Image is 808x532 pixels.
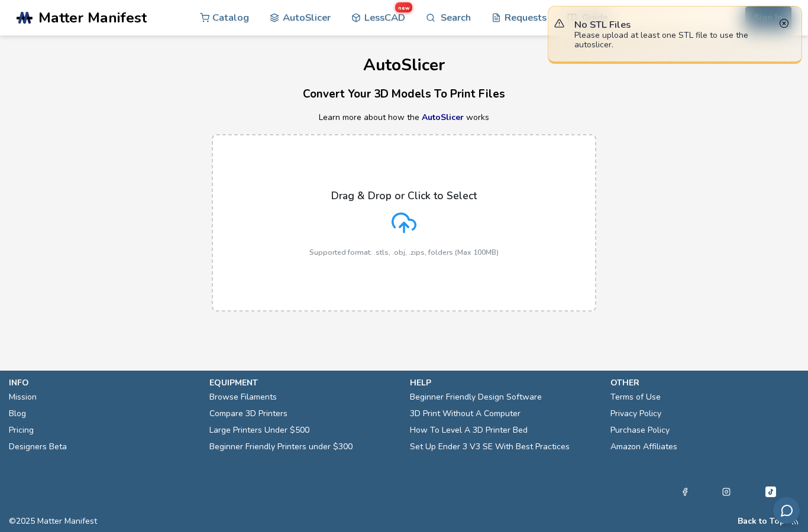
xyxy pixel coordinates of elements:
[9,377,198,389] p: info
[773,497,800,524] button: Send feedback via email
[410,439,570,455] a: Set Up Ender 3 V3 SE With Best Practices
[410,406,521,422] a: 3D Print Without A Computer
[209,389,277,406] a: Browse Filaments
[574,31,776,50] div: Please upload at least one STL file to use the autoslicer.
[209,422,309,439] a: Large Printers Under $500
[422,112,464,123] a: AutoSlicer
[209,439,353,455] a: Beginner Friendly Printers under $300
[610,439,677,455] a: Amazon Affiliates
[610,389,661,406] a: Terms of Use
[9,517,97,526] span: © 2025 Matter Manifest
[9,389,37,406] a: Mission
[309,248,499,257] p: Supported format: .stls, .obj, .zips, folders (Max 100MB)
[410,377,599,389] p: help
[410,422,528,439] a: How To Level A 3D Printer Bed
[395,2,413,13] span: new
[209,406,287,422] a: Compare 3D Printers
[610,422,670,439] a: Purchase Policy
[722,485,731,499] a: Instagram
[9,422,34,439] a: Pricing
[610,406,661,422] a: Privacy Policy
[738,517,785,526] button: Back to Top
[38,9,147,26] span: Matter Manifest
[764,485,778,499] a: Tiktok
[9,439,67,455] a: Designers Beta
[209,377,398,389] p: equipment
[681,485,689,499] a: Facebook
[574,18,776,31] p: No STL Files
[331,190,477,202] p: Drag & Drop or Click to Select
[610,377,799,389] p: other
[410,389,542,406] a: Beginner Friendly Design Software
[9,406,26,422] a: Blog
[791,517,799,526] a: RSS Feed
